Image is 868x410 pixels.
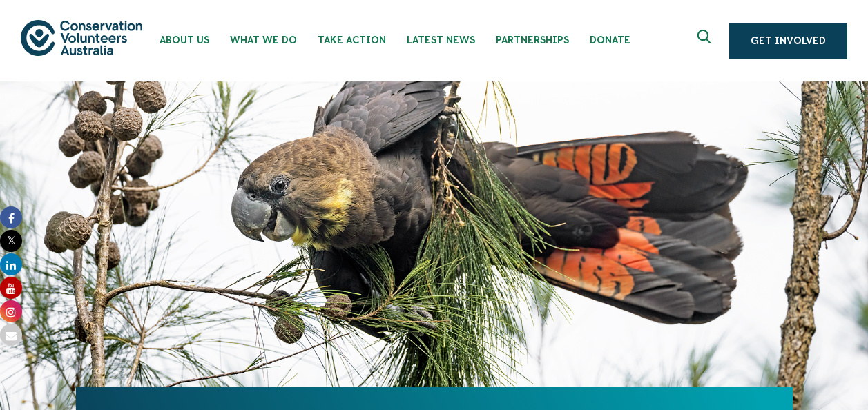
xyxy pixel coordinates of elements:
span: About Us [160,35,209,46]
span: Latest News [407,35,475,46]
span: Take Action [318,35,386,46]
span: Partnerships [496,35,569,46]
a: Get Involved [729,23,847,59]
span: What We Do [230,35,297,46]
img: logo.svg [21,20,142,55]
span: Expand search box [697,30,715,52]
span: Donate [590,35,630,46]
button: Expand search box Close search box [689,24,722,57]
